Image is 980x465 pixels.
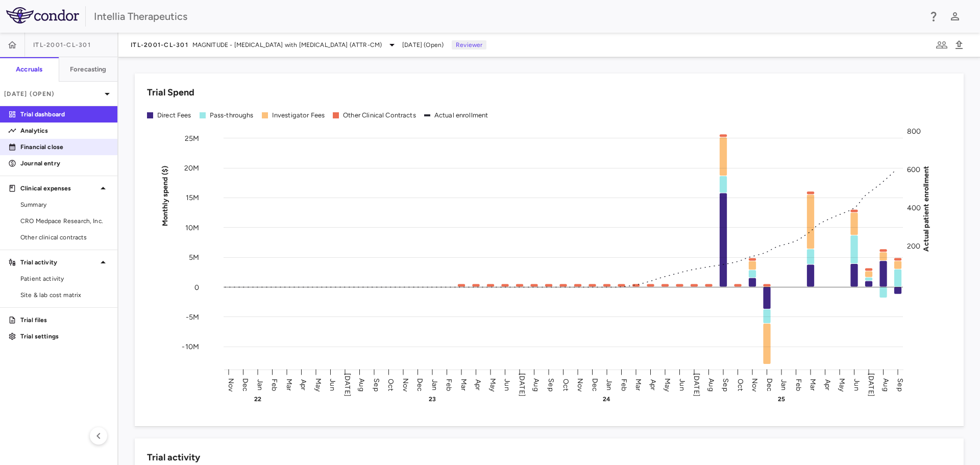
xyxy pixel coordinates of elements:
text: Jun [678,379,687,390]
text: Aug [532,378,541,391]
text: May [314,378,323,391]
span: ITL-2001-CL-301 [131,41,188,49]
p: Reviewer [452,40,486,50]
tspan: -5M [186,312,199,321]
text: Mar [459,378,468,390]
text: Oct [561,378,570,390]
text: Feb [794,378,803,390]
text: Mar [634,378,643,390]
text: May [663,378,672,391]
div: Direct Fees [157,111,191,120]
text: Feb [445,378,453,390]
text: Dec [241,378,250,391]
text: Nov [401,378,410,391]
p: Analytics [20,126,109,135]
span: Other clinical contracts [20,233,109,242]
span: MAGNITUDE - [MEDICAL_DATA] with [MEDICAL_DATA] (ATTR-CM) [192,40,382,50]
text: May [488,378,497,391]
p: Trial activity [20,258,97,267]
span: Patient activity [20,274,109,283]
text: 25 [778,396,785,403]
tspan: 5M [189,253,199,262]
text: Jun [852,379,861,390]
text: [DATE] [692,373,701,397]
text: May [838,378,846,391]
tspan: Actual patient enrollment [922,165,930,251]
text: Aug [707,378,716,391]
text: Jun [328,379,337,390]
tspan: 200 [907,242,920,251]
text: Apr [649,379,657,390]
span: Summary [20,200,109,209]
div: Investigator Fees [272,111,325,120]
p: Journal entry [20,159,109,168]
span: ITL-2001-CL-301 [33,41,91,49]
p: Trial dashboard [20,110,109,119]
h6: Trial Spend [147,86,194,100]
p: Trial files [20,315,109,325]
text: Mar [808,378,817,390]
tspan: -10M [182,342,199,351]
text: Feb [620,378,628,390]
text: 23 [429,396,436,403]
text: Jan [430,379,439,390]
text: Nov [227,378,235,391]
text: Aug [881,378,890,391]
img: logo-full-BYUhSk78.svg [6,7,79,23]
text: Apr [823,379,832,390]
text: Feb [270,378,279,390]
text: Mar [285,378,293,390]
tspan: 20M [184,164,199,173]
div: Actual enrollment [434,111,488,120]
text: [DATE] [867,373,875,397]
h6: Trial activity [147,451,200,464]
text: Dec [415,378,424,391]
text: Sep [547,378,555,391]
p: [DATE] (Open) [4,89,101,99]
text: Aug [357,378,366,391]
text: 24 [603,396,610,403]
h6: Forecasting [70,65,107,74]
p: Trial settings [20,332,109,341]
text: Sep [896,378,904,391]
div: Intellia Therapeutics [94,9,921,24]
div: Pass-throughs [210,111,254,120]
tspan: 25M [185,134,199,142]
text: Jan [256,379,264,390]
tspan: 800 [907,127,921,136]
text: Sep [721,378,730,391]
div: Other Clinical Contracts [343,111,416,120]
text: Nov [750,378,759,391]
text: Dec [765,378,774,391]
text: Oct [386,378,395,390]
text: Sep [372,378,381,391]
h6: Accruals [16,65,42,74]
span: CRO Medpace Research, Inc. [20,216,109,226]
text: Apr [474,379,482,390]
tspan: 10M [185,223,199,232]
text: Apr [299,379,308,390]
p: Clinical expenses [20,184,97,193]
tspan: 400 [907,204,921,212]
text: Oct [736,378,745,390]
tspan: Monthly spend ($) [161,165,169,226]
text: Jan [605,379,614,390]
text: [DATE] [518,373,526,397]
text: Jan [779,379,788,390]
p: Financial close [20,142,109,152]
text: 22 [254,396,261,403]
tspan: 0 [194,283,199,291]
tspan: 15M [186,193,199,202]
text: Jun [503,379,511,390]
text: [DATE] [343,373,352,397]
tspan: 600 [907,165,920,174]
span: Site & lab cost matrix [20,290,109,300]
text: Nov [576,378,584,391]
text: Dec [591,378,599,391]
span: [DATE] (Open) [402,40,444,50]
